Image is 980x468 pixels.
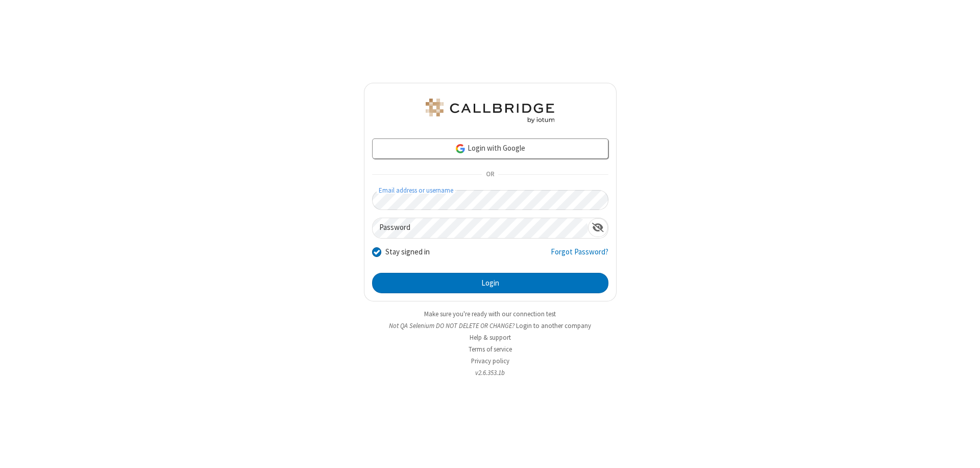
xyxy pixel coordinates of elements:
button: Login [372,273,608,293]
li: v2.6.353.1b [364,368,617,378]
span: OR [482,168,498,182]
img: google-icon.png [455,143,466,154]
a: Login with Google [372,138,608,159]
a: Terms of service [469,345,512,354]
input: Email address or username [372,190,608,210]
button: Login to another company [516,321,591,331]
a: Make sure you're ready with our connection test [424,310,556,318]
a: Forgot Password? [551,246,608,266]
div: Show password [588,218,608,237]
img: QA Selenium DO NOT DELETE OR CHANGE [424,99,556,123]
li: Not QA Selenium DO NOT DELETE OR CHANGE? [364,321,617,331]
input: Password [373,218,588,238]
a: Privacy policy [471,357,509,365]
a: Help & support [470,333,511,342]
label: Stay signed in [385,246,430,258]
